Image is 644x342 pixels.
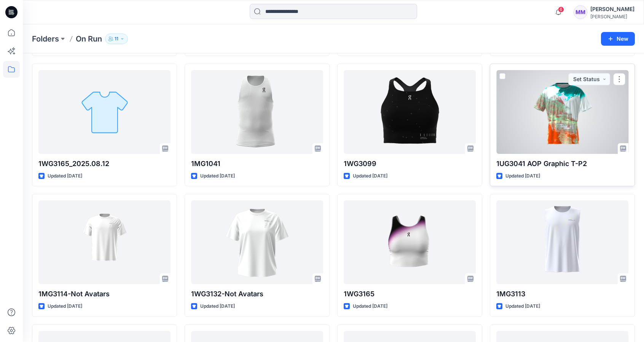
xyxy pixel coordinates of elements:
a: 1WG3099 [344,70,476,154]
p: 1UG3041 AOP Graphic T-P2 [496,158,628,169]
p: On Run [76,34,102,44]
a: 1UG3041 AOP Graphic T-P2 [496,70,628,154]
p: 1MG3113 [496,289,628,299]
p: Updated [DATE] [505,302,540,310]
p: 1WG3165_2025.08.12 [38,158,171,169]
p: 1WG3099 [344,158,476,169]
p: Updated [DATE] [505,172,540,180]
p: Updated [DATE] [353,302,387,310]
p: Updated [DATE] [48,302,82,310]
p: 1WG3132-Not Avatars [191,289,323,299]
button: 11 [105,34,128,44]
div: [PERSON_NAME] [590,14,634,19]
div: MM [574,5,587,19]
a: 1MG3114-Not Avatars [38,200,171,284]
a: Folders [32,34,59,44]
p: Updated [DATE] [200,172,235,180]
button: New [601,32,635,46]
p: 11 [115,35,118,43]
span: 6 [558,6,564,13]
a: 1WG3132-Not Avatars [191,200,323,284]
p: Updated [DATE] [200,302,235,310]
p: 1MG3114-Not Avatars [38,289,171,299]
p: 1MG1041 [191,158,323,169]
a: 1WG3165_2025.08.12 [38,70,171,154]
a: 1WG3165 [344,200,476,284]
p: Updated [DATE] [353,172,387,180]
div: [PERSON_NAME] [590,5,634,14]
a: 1MG3113 [496,200,628,284]
p: 1WG3165 [344,289,476,299]
a: 1MG1041 [191,70,323,154]
p: Updated [DATE] [48,172,82,180]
